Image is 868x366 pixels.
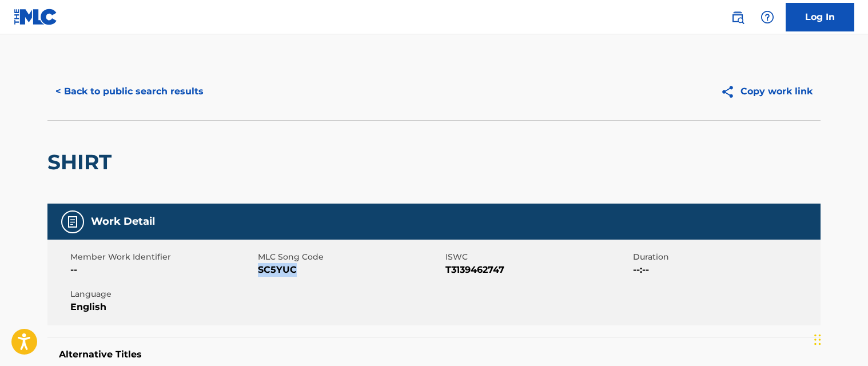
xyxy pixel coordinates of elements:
button: < Back to public search results [47,77,212,106]
span: ISWC [445,251,630,263]
span: Duration [633,251,818,263]
span: SC5YUC [258,263,443,277]
span: English [70,300,255,314]
div: Drag [814,323,821,357]
iframe: Chat Widget [811,311,868,366]
span: Member Work Identifier [70,251,255,263]
img: MLC Logo [14,9,58,25]
span: -- [70,263,255,277]
img: Copy work link [720,85,740,99]
img: search [731,10,744,24]
img: Work Detail [66,215,79,229]
img: help [761,10,774,24]
h5: Work Detail [91,215,155,228]
a: Log In [786,3,854,31]
h5: Alternative Titles [59,349,809,360]
span: Language [70,288,255,300]
a: Public Search [726,6,749,29]
span: --:-- [633,263,818,277]
span: MLC Song Code [258,251,443,263]
span: T3139462747 [445,263,630,277]
div: Help [756,6,779,29]
button: Copy work link [712,77,821,106]
h2: SHIRT [47,149,117,175]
